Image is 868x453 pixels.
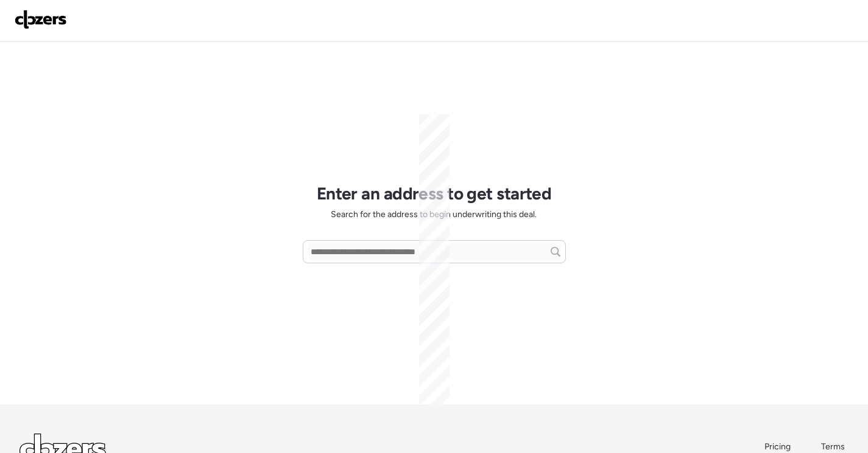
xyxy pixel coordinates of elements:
[821,441,845,452] span: Terms
[821,441,849,453] a: Terms
[331,209,537,221] span: Search for the address to begin underwriting this deal.
[764,441,791,452] span: Pricing
[764,441,792,453] a: Pricing
[317,183,552,204] h1: Enter an address to get started
[15,10,67,29] img: Logo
